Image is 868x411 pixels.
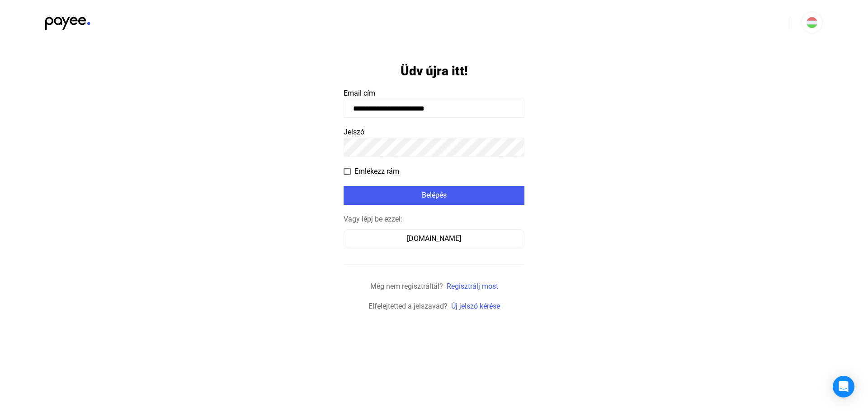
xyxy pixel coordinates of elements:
[370,282,443,291] span: Még nem regisztráltál?
[451,302,500,310] a: Új jelszó kérése
[344,229,524,248] button: [DOMAIN_NAME]
[347,233,521,244] div: [DOMAIN_NAME]
[344,186,524,205] button: Belépés
[368,302,448,310] span: Elfelejtetted a jelszavad?
[833,376,854,397] div: Open Intercom Messenger
[344,128,364,136] span: Jelszó
[45,12,90,30] img: black-payee-blue-dot.svg
[401,63,468,79] h1: Üdv újra itt!
[344,214,524,225] div: Vagy lépj be ezzel:
[447,282,498,291] a: Regisztrálj most
[807,17,817,28] img: HU
[354,166,399,177] span: Emlékezz rám
[344,234,524,243] a: [DOMAIN_NAME]
[346,190,522,201] div: Belépés
[801,12,823,33] button: HU
[344,89,375,97] span: Email cím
